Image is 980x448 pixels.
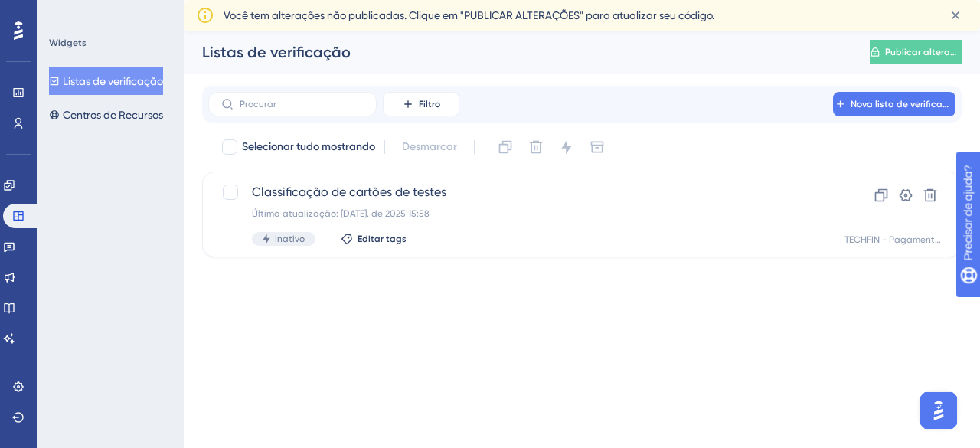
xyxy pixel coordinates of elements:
[851,99,959,110] font: Nova lista de verificação
[383,92,459,116] button: Filtro
[252,185,446,199] font: Classificação de cartões de testes
[402,140,457,153] font: Desmarcar
[36,7,132,18] font: Precisar de ajuda?
[833,92,955,116] button: Nova lista de verificação
[844,234,970,245] font: TECHFIN - Pagamentos - Dev
[419,99,440,110] font: Filtro
[358,234,407,244] font: Editar tags
[240,99,364,110] input: Procurar
[916,388,962,433] iframe: Iniciador do Assistente de IA do UserGuiding
[224,9,714,21] font: Você tem alterações não publicadas. Clique em "PUBLICAR ALTERAÇÕES" para atualizar seu código.
[63,109,163,121] font: Centros de Recursos
[275,234,305,244] font: Inativo
[885,47,971,57] font: Publicar alterações
[49,38,87,48] font: Widgets
[394,133,465,161] button: Desmarcar
[49,101,163,129] button: Centros de Recursos
[242,140,375,153] font: Selecionar tudo mostrando
[63,75,163,87] font: Listas de verificação
[341,233,407,245] button: Editar tags
[870,40,962,64] button: Publicar alterações
[252,208,430,219] font: Última atualização: [DATE]. de 2025 15:58
[49,67,163,95] button: Listas de verificação
[202,43,351,61] font: Listas de verificação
